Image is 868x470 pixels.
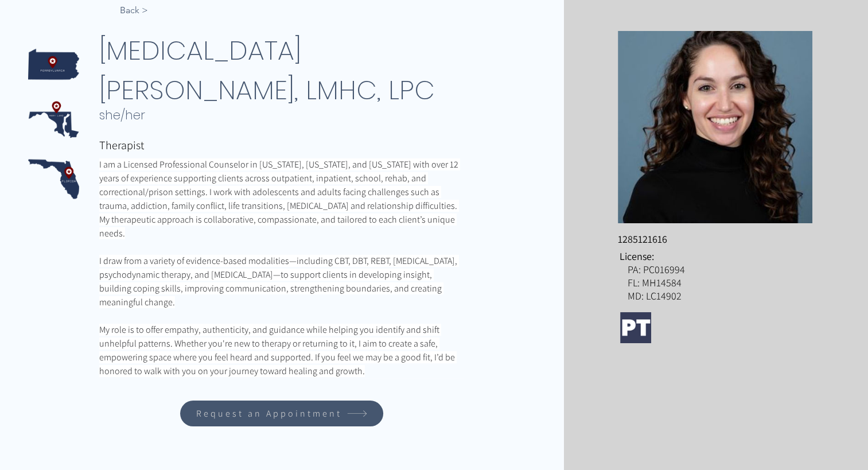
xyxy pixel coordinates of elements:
[99,255,459,308] span: I draw from a variety of evidence-based modalities—including CBT, DBT, REBT, [MEDICAL_DATA], psyc...
[620,250,654,263] span: License:
[698,312,729,343] img: Facebook Link
[99,32,435,108] span: [MEDICAL_DATA][PERSON_NAME], LMHC, LPC
[99,2,148,19] a: < Back
[659,312,690,343] img: LinkedIn Link
[99,158,460,239] span: I am a Licensed Professional Counselor in [US_STATE], [US_STATE], and [US_STATE] with over 12 yea...
[620,312,651,343] img: Psychology Today Profile Link
[99,106,145,124] span: she/her
[618,31,812,223] img: Yasmin Miranda, LMHC, LPC
[99,324,457,377] span: My role is to offer empathy, authenticity, and guidance while helping you identify and shift unhe...
[196,407,342,419] span: Request an Appointment
[180,401,383,426] a: Request an Appointment
[120,4,148,17] span: < Back
[628,263,813,302] p: PA: PC016994 FL: MH14584 MD: LC14902
[618,232,667,246] span: 1285121616
[99,138,144,153] span: Therapist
